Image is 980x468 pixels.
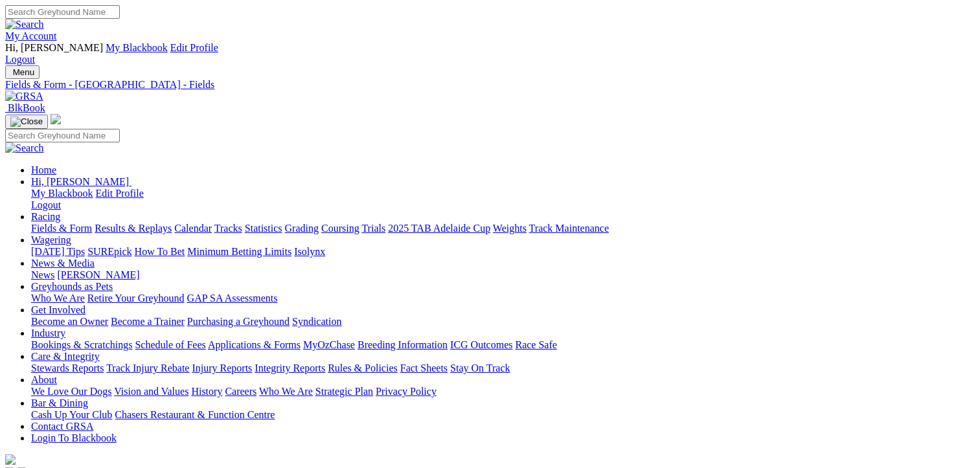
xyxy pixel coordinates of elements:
[31,211,60,222] a: Racing
[31,246,975,258] div: Wagering
[31,269,975,281] div: News & Media
[31,386,111,397] a: We Love Our Dogs
[214,223,242,234] a: Tracks
[292,316,341,327] a: Syndication
[95,223,172,234] a: Results & Replays
[31,339,975,351] div: Industry
[96,188,144,199] a: Edit Profile
[31,188,93,199] a: My Blackbook
[31,362,975,374] div: Care & Integrity
[5,42,103,53] span: Hi, [PERSON_NAME]
[5,102,45,113] a: BlkBook
[31,409,975,421] div: Bar & Dining
[361,223,385,234] a: Trials
[303,339,355,350] a: MyOzChase
[493,223,527,234] a: Weights
[31,374,57,385] a: About
[31,362,104,373] a: Stewards Reports
[31,328,65,339] a: Industry
[31,409,112,420] a: Cash Up Your Club
[31,386,975,397] div: About
[31,281,113,292] a: Greyhounds as Pets
[31,316,108,327] a: Become an Owner
[135,339,205,350] a: Schedule of Fees
[31,188,975,211] div: Hi, [PERSON_NAME]
[5,54,35,65] a: Logout
[5,115,48,129] button: Toggle navigation
[5,79,975,91] a: Fields & Form - [GEOGRAPHIC_DATA] - Fields
[225,386,256,397] a: Careers
[5,142,44,154] img: Search
[5,91,43,102] img: GRSA
[450,362,510,373] a: Stay On Track
[294,246,325,257] a: Isolynx
[31,304,85,315] a: Get Involved
[31,223,92,234] a: Fields & Form
[31,176,131,187] a: Hi, [PERSON_NAME]
[187,316,290,327] a: Purchasing a Greyhound
[400,362,448,373] a: Fact Sheets
[192,362,252,373] a: Injury Reports
[31,269,54,280] a: News
[31,432,117,443] a: Login To Blackbook
[114,386,188,397] a: Vision and Values
[31,339,132,350] a: Bookings & Scratchings
[31,199,61,210] a: Logout
[31,223,975,234] div: Racing
[285,223,319,234] a: Grading
[5,129,120,142] input: Search
[135,246,185,257] a: How To Bet
[31,164,56,175] a: Home
[31,234,71,245] a: Wagering
[31,246,85,257] a: [DATE] Tips
[5,65,40,79] button: Toggle navigation
[111,316,185,327] a: Become a Trainer
[5,42,975,65] div: My Account
[10,117,43,127] img: Close
[187,246,291,257] a: Minimum Betting Limits
[115,409,275,420] a: Chasers Restaurant & Function Centre
[328,362,398,373] a: Rules & Policies
[170,42,218,53] a: Edit Profile
[51,114,61,124] img: logo-grsa-white.png
[315,386,373,397] a: Strategic Plan
[208,339,301,350] a: Applications & Forms
[106,362,189,373] a: Track Injury Rebate
[31,176,129,187] span: Hi, [PERSON_NAME]
[5,454,16,465] img: logo-grsa-white.png
[106,42,168,53] a: My Blackbook
[5,30,57,41] a: My Account
[5,5,120,19] input: Search
[259,386,313,397] a: Who We Are
[187,293,278,304] a: GAP SA Assessments
[358,339,448,350] a: Breeding Information
[31,351,100,362] a: Care & Integrity
[13,67,34,77] span: Menu
[255,362,325,373] a: Integrity Reports
[5,19,44,30] img: Search
[31,293,85,304] a: Who We Are
[529,223,609,234] a: Track Maintenance
[191,386,222,397] a: History
[87,246,131,257] a: SUREpick
[174,223,212,234] a: Calendar
[57,269,139,280] a: [PERSON_NAME]
[31,293,975,304] div: Greyhounds as Pets
[31,258,95,269] a: News & Media
[31,316,975,328] div: Get Involved
[245,223,282,234] a: Statistics
[388,223,490,234] a: 2025 TAB Adelaide Cup
[31,397,88,408] a: Bar & Dining
[321,223,359,234] a: Coursing
[376,386,437,397] a: Privacy Policy
[450,339,512,350] a: ICG Outcomes
[8,102,45,113] span: BlkBook
[31,421,93,432] a: Contact GRSA
[515,339,556,350] a: Race Safe
[87,293,185,304] a: Retire Your Greyhound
